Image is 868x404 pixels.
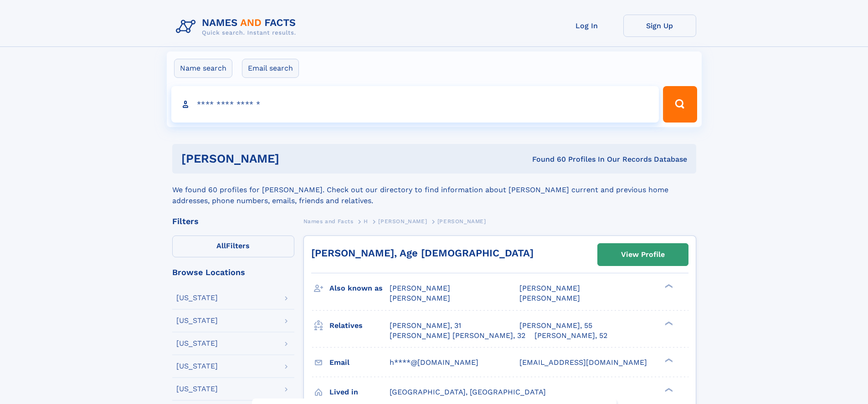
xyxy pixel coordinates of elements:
[329,318,390,333] h3: Relatives
[176,363,218,370] div: [US_STATE]
[174,59,232,78] label: Name search
[176,294,218,302] div: [US_STATE]
[242,59,299,78] label: Email search
[390,294,450,302] span: [PERSON_NAME]
[172,15,303,39] img: Logo Names and Facts
[311,247,534,259] a: [PERSON_NAME], Age [DEMOGRAPHIC_DATA]
[663,387,673,393] div: ❯
[329,281,390,296] h3: Also known as
[519,294,580,302] span: [PERSON_NAME]
[172,235,294,257] label: Filters
[534,331,607,341] a: [PERSON_NAME], 52
[303,215,354,227] a: Names and Facts
[663,283,673,289] div: ❯
[598,244,688,266] a: View Profile
[519,284,580,292] span: [PERSON_NAME]
[176,385,218,393] div: [US_STATE]
[364,218,368,225] span: H
[378,218,427,225] span: [PERSON_NAME]
[364,215,368,227] a: H
[663,86,697,123] button: Search Button
[176,317,218,324] div: [US_STATE]
[663,320,673,326] div: ❯
[621,244,665,265] div: View Profile
[390,321,461,331] a: [PERSON_NAME], 31
[176,340,218,347] div: [US_STATE]
[171,86,659,123] input: search input
[519,358,647,367] span: [EMAIL_ADDRESS][DOMAIN_NAME]
[172,174,696,206] div: We found 60 profiles for [PERSON_NAME]. Check out our directory to find information about [PERSON...
[329,355,390,370] h3: Email
[437,218,486,225] span: [PERSON_NAME]
[406,154,687,164] div: Found 60 Profiles In Our Records Database
[181,153,406,164] h1: [PERSON_NAME]
[329,384,390,400] h3: Lived in
[623,15,696,37] a: Sign Up
[172,217,294,225] div: Filters
[172,268,294,276] div: Browse Locations
[216,241,226,250] span: All
[663,357,673,363] div: ❯
[390,284,450,292] span: [PERSON_NAME]
[390,331,525,341] a: [PERSON_NAME] [PERSON_NAME], 32
[378,215,427,227] a: [PERSON_NAME]
[519,321,592,331] a: [PERSON_NAME], 55
[390,388,546,396] span: [GEOGRAPHIC_DATA], [GEOGRAPHIC_DATA]
[550,15,623,37] a: Log In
